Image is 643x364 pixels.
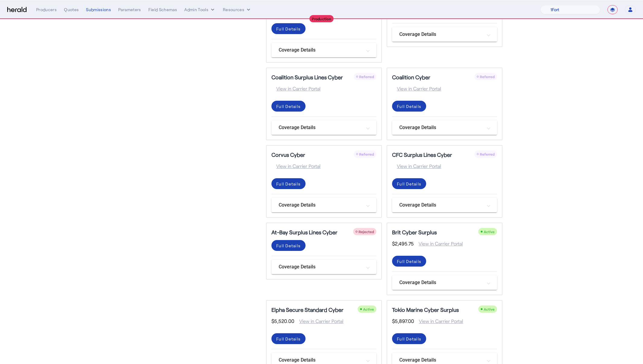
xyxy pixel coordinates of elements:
div: Full Details [276,103,301,109]
span: View in Carrier Portal [414,318,463,325]
mat-expansion-panel-header: Coverage Details [392,27,497,42]
button: internal dropdown menu [184,7,216,13]
mat-expansion-panel-header: Coverage Details [392,120,497,135]
mat-panel-title: Coverage Details [279,356,362,364]
h5: Tokio Marine Cyber Surplus [392,305,459,314]
div: Field Schemas [148,7,177,13]
div: Full Details [276,242,301,249]
div: Quotes [64,7,79,13]
span: $2,495.75 [392,240,414,247]
span: View in Carrier Portal [294,318,344,325]
mat-expansion-panel-header: Coverage Details [271,43,376,57]
div: Full Details [397,181,421,187]
mat-expansion-panel-header: Coverage Details [271,198,376,212]
h5: Coalition Cyber [392,73,430,81]
div: Submissions [86,7,111,13]
button: Full Details [271,178,306,189]
span: Referred [480,152,495,156]
span: View in Carrier Portal [271,163,321,170]
mat-panel-title: Coverage Details [399,279,483,286]
span: Referred [359,152,374,156]
mat-expansion-panel-header: Coverage Details [271,260,376,274]
span: $5,520.00 [271,318,294,325]
h5: Coalition Surplus Lines Cyber [271,73,343,81]
mat-panel-title: Coverage Details [399,356,483,364]
mat-expansion-panel-header: Coverage Details [392,275,497,290]
button: Full Details [392,178,426,189]
mat-panel-title: Coverage Details [399,124,483,131]
mat-expansion-panel-header: Coverage Details [271,120,376,135]
button: Full Details [271,101,306,112]
span: Referred [480,74,495,79]
button: Full Details [271,23,306,34]
span: View in Carrier Portal [392,163,441,170]
span: View in Carrier Portal [271,85,321,92]
h5: At-Bay Surplus Lines Cyber [271,228,337,236]
button: Full Details [392,333,426,344]
span: View in Carrier Portal [392,85,441,92]
div: Full Details [276,336,301,342]
button: Full Details [271,240,306,251]
div: Production [309,15,334,22]
mat-panel-title: Coverage Details [399,31,483,38]
div: Full Details [276,26,301,32]
span: $5,897.00 [392,318,414,325]
span: Referred [359,74,374,79]
h5: Elpha Secure Standard Cyber [271,305,344,314]
div: Full Details [397,103,421,109]
span: Rejected [359,229,374,234]
mat-expansion-panel-header: Coverage Details [392,198,497,212]
span: Active [484,229,495,234]
mat-panel-title: Coverage Details [279,124,362,131]
button: Resources dropdown menu [223,7,252,13]
span: Active [484,307,495,311]
mat-panel-title: Coverage Details [279,46,362,54]
mat-panel-title: Coverage Details [279,201,362,209]
img: Herald Logo [7,7,27,13]
button: Full Details [392,101,426,112]
div: Full Details [397,336,421,342]
div: Parameters [118,7,141,13]
button: Full Details [271,333,306,344]
h5: Brit Cyber Surplus [392,228,437,236]
h5: Corvus Cyber [271,150,305,159]
mat-panel-title: Coverage Details [279,263,362,271]
h5: CFC Surplus Lines Cyber [392,150,452,159]
div: Full Details [397,258,421,264]
mat-panel-title: Coverage Details [399,201,483,209]
button: Full Details [392,256,426,267]
span: View in Carrier Portal [414,240,463,247]
span: Active [363,307,374,311]
div: Producers [36,7,57,13]
div: Full Details [276,181,301,187]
